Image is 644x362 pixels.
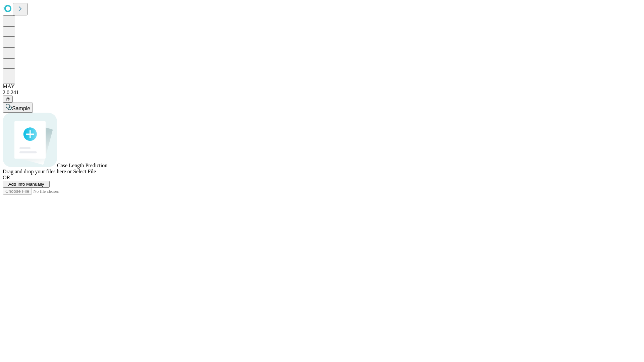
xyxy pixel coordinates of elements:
div: MAY [3,83,641,89]
span: @ [5,97,10,102]
span: Case Length Prediction [57,163,107,168]
div: 2.0.241 [3,89,641,96]
span: Drag and drop your files here or [3,169,72,174]
span: Sample [12,106,30,111]
button: Add Info Manually [3,181,50,188]
span: OR [3,175,10,180]
span: Select File [73,169,96,174]
button: Sample [3,103,33,113]
span: Add Info Manually [8,182,44,187]
button: @ [3,96,13,103]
